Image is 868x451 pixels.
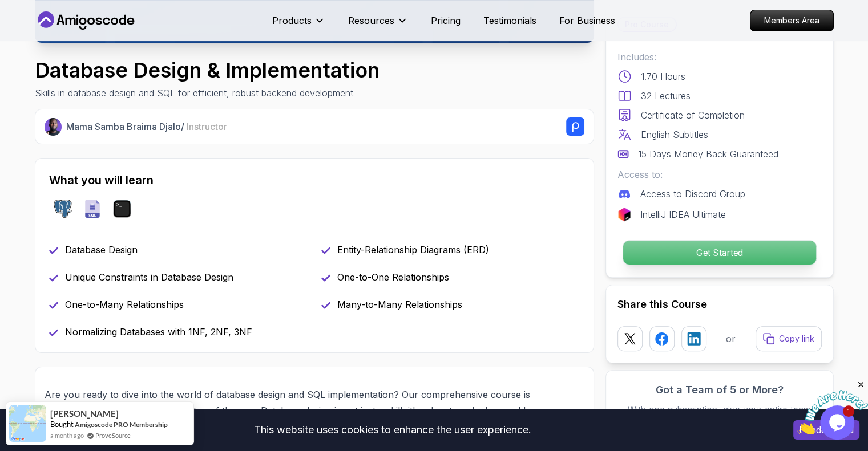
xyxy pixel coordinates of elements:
[272,14,312,27] p: Products
[726,332,736,346] p: or
[54,200,72,218] img: postgres logo
[750,10,834,31] a: Members Area
[617,403,822,430] p: With one subscription, give your entire team access to all courses and features.
[83,200,102,218] img: sql logo
[431,14,461,27] a: Pricing
[95,430,131,440] a: ProveSource
[66,120,227,133] p: Mama Samba Braima Djalo /
[35,59,380,82] h1: Database Design & Implementation
[623,241,815,265] p: Get Started
[65,243,138,257] p: Database Design
[793,420,859,440] button: Accept cookies
[617,208,631,221] img: jetbrains logo
[640,208,726,221] p: IntelliJ IDEA Ultimate
[638,147,778,161] p: 15 Days Money Back Guaranteed
[49,172,580,188] h2: What you will learn
[35,86,380,100] p: Skills in database design and SQL for efficient, robust backend development
[65,325,252,339] p: Normalizing Databases with 1NF, 2NF, 3NF
[483,14,536,27] a: Testimonials
[337,270,449,284] p: One-to-One Relationships
[337,243,489,257] p: Entity-Relationship Diagrams (ERD)
[50,420,74,429] span: Bought
[750,10,833,31] p: Members Area
[348,14,408,36] button: Resources
[272,14,325,36] button: Products
[641,108,745,122] p: Certificate of Completion
[65,270,233,284] p: Unique Constraints in Database Design
[50,409,119,419] span: [PERSON_NAME]
[617,382,822,398] h3: Got a Team of 5 or More?
[348,14,394,27] p: Resources
[9,405,46,442] img: provesource social proof notification image
[640,187,745,201] p: Access to Discord Group
[622,240,816,265] button: Get Started
[797,380,868,434] iframe: chat widget
[113,200,131,218] img: terminal logo
[617,50,822,64] p: Includes:
[641,89,691,103] p: 32 Lectures
[756,326,822,351] button: Copy link
[559,14,615,27] a: For Business
[779,333,814,344] p: Copy link
[617,296,822,312] h2: Share this Course
[50,430,84,440] span: a month ago
[641,70,685,83] p: 1.70 Hours
[617,168,822,181] p: Access to:
[65,298,184,311] p: One-to-Many Relationships
[337,298,462,311] p: Many-to-Many Relationships
[75,420,168,429] a: Amigoscode PRO Membership
[187,121,227,132] span: Instructor
[641,128,708,141] p: English Subtitles
[9,417,776,442] div: This website uses cookies to enhance the user experience.
[45,118,62,136] img: Nelson Djalo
